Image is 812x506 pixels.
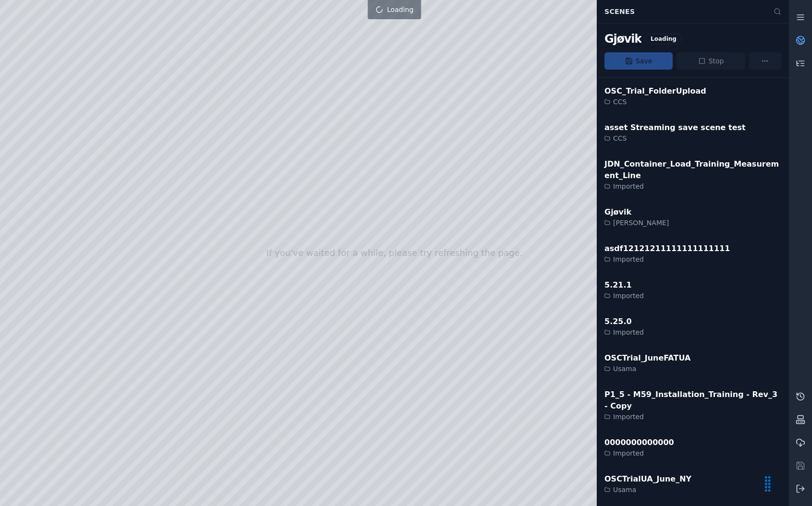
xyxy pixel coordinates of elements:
[599,2,768,21] div: Scenes
[604,473,691,485] div: OSCTrialUA_June_NY
[604,243,730,254] div: asdf12121211111111111111
[604,364,690,373] div: Usama
[764,460,812,506] iframe: Chat Widget
[604,31,641,47] div: Gjøvik
[604,316,644,327] div: 5.25.0
[604,389,781,412] div: P1_5 - M59_Installation_Training - Rev_3 - Copy
[604,181,781,191] div: Imported
[604,412,781,422] div: Imported
[604,448,674,458] div: Imported
[645,34,682,44] div: Loading
[604,122,746,133] div: asset Streaming save scene test
[604,97,706,107] div: CCS
[604,206,669,218] div: Gjøvik
[604,327,644,337] div: Imported
[604,218,669,228] div: [PERSON_NAME]
[604,437,674,448] div: 0000000000000
[387,5,413,14] span: Loading
[604,133,746,143] div: CCS
[604,254,730,264] div: Imported
[604,158,781,181] div: JDN_Container_Load_Training_Measurement_Line
[604,279,644,291] div: 5.21.1
[604,352,690,364] div: OSCTrial_JuneFATUA
[604,85,706,97] div: OSC_Trial_FolderUpload
[760,470,775,498] div: Drag
[604,485,691,494] div: Usama
[604,291,644,301] div: Imported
